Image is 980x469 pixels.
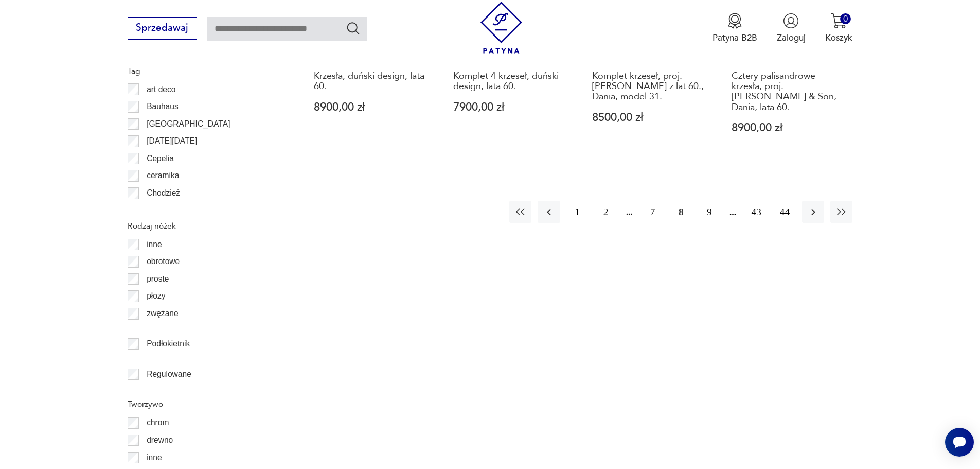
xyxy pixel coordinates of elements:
p: Cepelia [147,152,174,165]
button: Patyna B2B [712,13,757,44]
h3: Komplet krzeseł, proj. [PERSON_NAME] z lat 60., Dania, model 31. [592,71,708,102]
h3: Cztery palisandrowe krzesła, proj. [PERSON_NAME] & Son, Dania, lata 60. [732,71,847,113]
p: zwężane [147,307,179,320]
h3: Krzesła, duński design, lata 60. [314,71,430,92]
p: Tag [128,64,279,78]
p: 7900,00 zł [453,102,569,113]
a: Ikona medaluPatyna B2B [712,13,757,44]
button: 43 [745,201,768,223]
button: 8 [670,201,692,223]
p: [GEOGRAPHIC_DATA] [147,117,230,131]
p: [DATE][DATE] [147,134,197,148]
button: 9 [698,201,720,223]
p: inne [147,238,162,251]
button: 0Koszyk [825,13,852,44]
p: obrotowe [147,255,180,268]
p: ceramika [147,169,179,182]
p: chrom [147,416,169,429]
p: Podłokietnik [147,337,190,351]
p: Bauhaus [147,100,179,113]
p: drewno [147,433,173,447]
button: Zaloguj [777,13,806,44]
p: płozy [147,289,165,303]
img: Ikona koszyka [831,13,847,29]
p: Zaloguj [777,32,806,44]
p: Rodzaj nóżek [128,219,279,233]
button: Sprzedawaj [128,17,197,40]
a: Sprzedawaj [128,25,197,33]
p: Chodzież [147,186,180,200]
p: 8900,00 zł [314,102,430,113]
button: 1 [566,201,589,223]
img: Patyna - sklep z meblami i dekoracjami vintage [475,2,527,54]
button: Szukaj [346,21,361,36]
p: Regulowane [147,368,191,381]
h3: Komplet 4 krzeseł, duński design, lata 60. [453,71,569,92]
p: art deco [147,83,175,96]
button: 7 [642,201,664,223]
img: Ikona medalu [727,13,743,29]
button: 2 [595,201,617,223]
p: Ćmielów [147,204,177,217]
img: Ikonka użytkownika [783,13,799,29]
p: inne [147,451,162,464]
button: 44 [774,201,796,223]
p: 8900,00 zł [732,123,847,133]
p: Koszyk [825,32,852,44]
div: 0 [840,13,851,24]
p: proste [147,272,169,286]
iframe: Smartsupp widget button [945,428,974,457]
p: Patyna B2B [712,32,757,44]
p: 8500,00 zł [592,112,708,123]
p: Tworzywo [128,397,279,411]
